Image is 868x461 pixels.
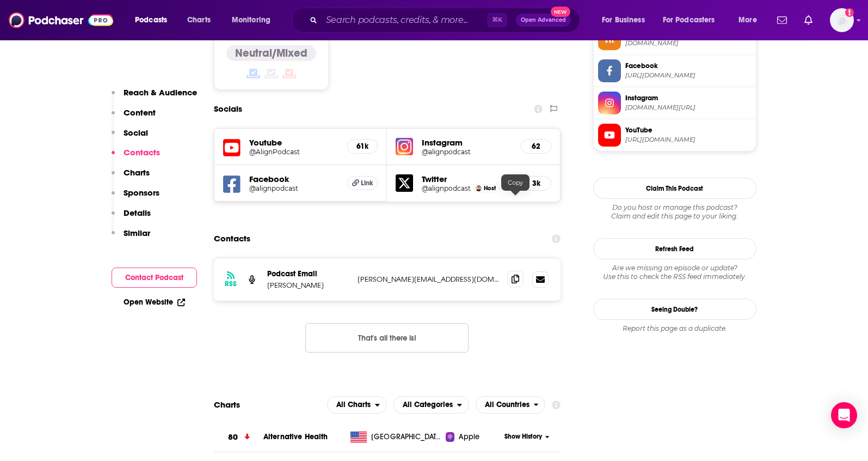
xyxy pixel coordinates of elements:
[593,238,756,259] button: Refresh Feed
[124,228,150,238] p: Similar
[731,11,771,29] button: open menu
[225,280,237,288] h3: RSS
[263,432,328,441] a: Alternative Health
[830,8,854,32] span: Logged in as kochristina
[593,203,756,212] span: Do you host or manage this podcast?
[594,11,658,29] button: open menu
[773,11,791,29] a: Show notifications dropdown
[593,203,756,221] div: Claim and edit this page to your liking.
[625,71,752,80] span: https://www.facebook.com/alignpodcast
[656,11,731,29] button: open menu
[112,187,159,208] button: Sponsors
[530,142,542,151] h5: 62
[459,432,479,442] span: Apple
[305,323,469,353] button: Nothing here.
[124,208,151,218] p: Details
[124,298,185,307] a: Open Website
[112,147,160,167] button: Contacts
[124,167,150,178] p: Charts
[501,432,553,441] button: Show History
[180,11,217,29] a: Charts
[501,174,530,191] div: Copy
[112,128,148,148] button: Social
[302,8,590,33] div: Search podcasts, credits, & more...
[322,11,487,29] input: Search podcasts, credits, & more...
[228,431,238,444] h3: 80
[112,167,150,187] button: Charts
[593,178,756,199] button: Claim This Podcast
[602,13,645,28] span: For Business
[625,104,752,112] span: instagram.com/alignpodcast
[403,401,453,409] span: All Categories
[598,92,752,114] a: Instagram[DOMAIN_NAME][URL]
[214,399,240,410] h2: Charts
[327,396,387,414] button: open menu
[422,174,512,184] h5: Twitter
[112,268,197,288] button: Contact Podcast
[504,432,542,441] span: Show History
[484,185,496,192] span: Host
[347,176,378,190] a: Link
[112,87,197,107] button: Reach & Audience
[135,13,167,28] span: Podcasts
[124,147,160,157] p: Contacts
[214,99,242,119] h2: Socials
[249,148,339,156] a: @AlignPodcast
[830,8,854,32] button: Show profile menu
[327,396,387,414] h2: Platforms
[356,142,368,151] h5: 61k
[358,275,499,284] p: [PERSON_NAME][EMAIL_ADDRESS][DOMAIN_NAME]
[521,17,566,23] span: Open Advanced
[127,11,181,29] button: open menu
[124,128,148,138] p: Social
[625,93,752,103] span: Instagram
[224,11,285,29] button: open menu
[593,324,756,333] div: Report this page as a duplicate.
[232,13,270,28] span: Monitoring
[267,281,349,290] p: [PERSON_NAME]
[476,396,546,414] button: open menu
[446,432,501,442] a: Apple
[485,401,530,409] span: All Countries
[422,137,512,148] h5: Instagram
[249,137,339,148] h5: Youtube
[845,8,854,17] svg: Add a profile image
[396,138,413,155] img: iconImage
[422,184,471,192] h5: @alignpodcast
[361,179,373,187] span: Link
[336,401,371,409] span: All Charts
[598,124,752,147] a: YouTube[URL][DOMAIN_NAME]
[214,422,263,452] a: 80
[625,39,752,47] span: alignpodcast.libsyn.com
[663,13,715,28] span: For Podcasters
[830,8,854,32] img: User Profile
[9,10,113,31] img: Podchaser - Follow, Share and Rate Podcasts
[249,184,339,192] a: @alignpodcast
[187,13,211,28] span: Charts
[487,13,507,27] span: ⌘ K
[346,432,446,442] a: [GEOGRAPHIC_DATA]
[593,299,756,320] a: Seeing Double?
[124,187,159,198] p: Sponsors
[124,87,197,98] p: Reach & Audience
[551,7,570,17] span: New
[112,228,150,248] button: Similar
[235,46,307,60] h4: Neutral/Mixed
[267,269,349,278] p: Podcast Email
[476,185,482,191] img: Aaron Alexander
[112,107,156,128] button: Content
[393,396,469,414] button: open menu
[422,148,512,156] a: @alignpodcast
[593,264,756,281] div: Are we missing an episode or update? Use this to check the RSS feed immediately.
[800,11,817,29] a: Show notifications dropdown
[598,59,752,82] a: Facebook[URL][DOMAIN_NAME]
[393,396,469,414] h2: Categories
[516,14,571,27] button: Open AdvancedNew
[625,125,752,135] span: YouTube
